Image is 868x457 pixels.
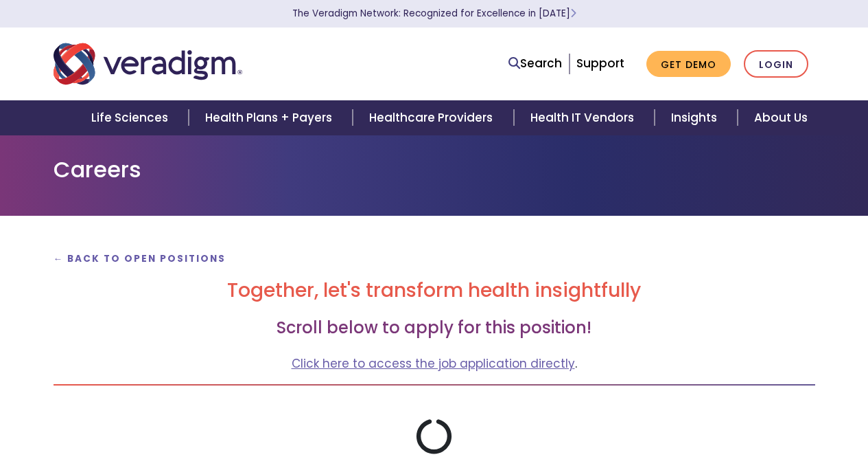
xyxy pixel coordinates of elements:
[75,100,189,135] a: Life Sciences
[54,355,815,373] p: .
[738,100,824,135] a: About Us
[744,50,808,78] a: Login
[54,41,242,87] img: Veradigm logo
[54,318,815,338] h3: Scroll below to apply for this position!
[646,51,731,78] a: Get Demo
[508,54,562,73] a: Search
[514,100,655,135] a: Health IT Vendors
[54,252,226,265] a: ← Back to Open Positions
[54,157,815,183] h1: Careers
[655,100,738,135] a: Insights
[54,279,815,302] h2: Together, let's transform health insightfully
[576,55,624,71] a: Support
[189,100,353,135] a: Health Plans + Payers
[570,7,576,20] span: Learn More
[353,100,513,135] a: Healthcare Providers
[292,7,576,20] a: The Veradigm Network: Recognized for Excellence in [DATE]Learn More
[292,355,575,372] a: Click here to access the job application directly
